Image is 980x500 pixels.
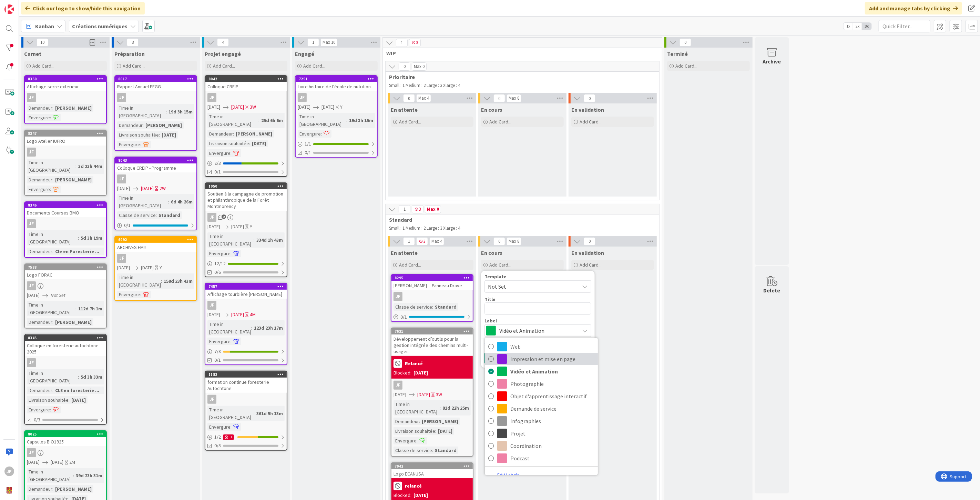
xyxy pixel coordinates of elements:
[115,221,196,230] div: 0/1
[25,76,106,82] div: 8350
[667,50,688,57] span: Terminé
[305,149,311,156] span: 0/1
[394,292,402,301] div: JF
[433,303,458,311] div: Standard
[481,106,502,113] span: En cours
[25,202,106,208] div: 8346
[296,76,377,82] div: 7251
[296,82,377,91] div: Livre histoire de l'école de nutrition
[25,341,106,356] div: Colloque en foresterie autochtone 2025
[117,194,168,209] div: Time in [GEOGRAPHIC_DATA]
[124,222,131,229] span: 0 / 1
[25,93,106,102] div: JF
[25,281,106,290] div: JF
[485,427,598,440] a: Projet
[580,119,602,125] span: Add Card...
[493,94,505,102] span: 0
[75,162,76,170] span: :
[205,395,287,404] div: JF
[214,348,221,355] span: 7 / 8
[321,103,334,111] span: [DATE]
[115,174,196,183] div: JF
[675,63,697,69] span: Add Card...
[580,262,602,268] span: Add Card...
[27,219,36,228] div: JF
[115,157,196,172] div: 8043Colloque CREIP - Programme
[231,149,232,157] span: :
[117,121,143,129] div: Demandeur
[117,291,140,298] div: Envergure
[296,140,377,148] div: 1/1
[115,163,196,172] div: Colloque CREIP - Programme
[25,148,106,157] div: JF
[222,214,226,219] span: 2
[52,176,53,183] span: :
[510,354,594,364] span: Impression et mise en page
[405,361,423,366] b: Relancé
[205,259,287,268] div: 12/12
[394,369,411,377] div: Blocked:
[205,347,287,356] div: 7/8
[431,240,442,243] div: Max 4
[205,93,287,102] div: JF
[37,38,48,47] span: 10
[862,23,871,30] span: 3x
[25,335,106,356] div: 8345Colloque en foresterie autochtone 2025
[295,50,314,57] span: Engagé
[510,416,594,426] span: Infographies
[207,140,249,147] div: Livraison souhaitée
[205,290,287,299] div: Affichage tourbière [PERSON_NAME]
[168,198,169,206] span: :
[27,292,40,299] span: [DATE]
[249,140,250,147] span: :
[485,378,598,390] a: Photographie
[340,103,343,111] div: Y
[205,183,287,211] div: 1050Soutien à la campagne de promotion et philanthropique de la Forêt Montmorency
[27,358,36,367] div: JF
[25,358,106,367] div: JF
[391,292,473,301] div: JF
[391,381,473,390] div: JF
[303,63,325,69] span: Add Card...
[161,277,162,285] span: :
[298,113,346,128] div: Time in [GEOGRAPHIC_DATA]
[214,260,226,267] span: 12 / 12
[157,211,182,219] div: Standard
[52,318,53,326] span: :
[509,97,519,100] div: Max 8
[27,159,75,174] div: Time in [GEOGRAPHIC_DATA]
[763,57,781,66] div: Archive
[27,93,36,102] div: JF
[481,249,502,256] span: En cours
[485,353,598,365] a: Impression et mise en page
[25,431,106,446] div: 8025Capsules BIO1925
[323,41,335,44] div: Max 10
[72,23,127,30] b: Créations numériques
[509,240,519,243] div: Max 8
[156,211,157,219] span: :
[510,341,594,352] span: Web
[207,250,231,257] div: Envergure
[485,470,535,480] a: Edit Labels...
[510,453,594,463] span: Podcast
[205,371,287,378] div: 1182
[255,236,285,244] div: 334d 1h 43m
[399,262,421,268] span: Add Card...
[27,248,52,255] div: Demandeur
[764,286,780,294] div: Delete
[205,50,241,57] span: Projet engagé
[346,117,347,124] span: :
[391,334,473,356] div: Développement d’outils pour la gestion intégrée des chemins multi-usages
[489,119,511,125] span: Add Card...
[166,108,167,116] span: :
[231,338,232,345] span: :
[207,213,216,222] div: JF
[250,223,252,230] div: Y
[207,130,233,138] div: Demandeur
[231,103,244,111] span: [DATE]
[489,262,511,268] span: Add Card...
[427,208,439,211] div: Max 0
[117,141,140,148] div: Envergure
[162,277,194,285] div: 158d 23h 43m
[396,39,408,47] span: 1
